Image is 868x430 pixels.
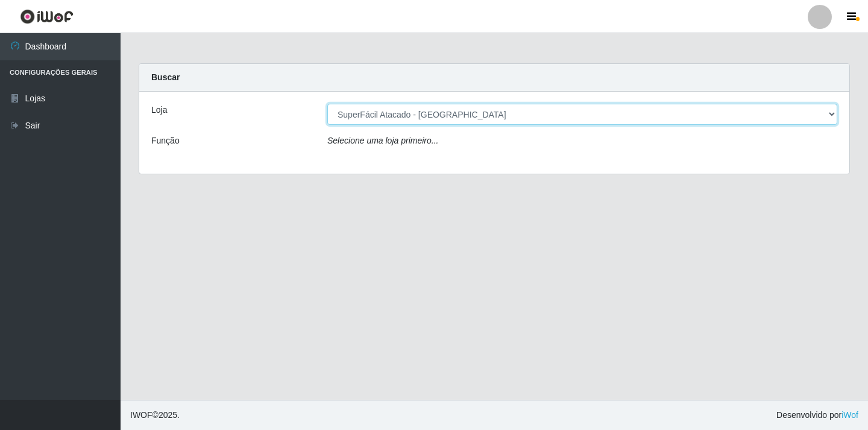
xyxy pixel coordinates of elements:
[776,409,858,422] span: Desenvolvido por
[841,410,858,420] a: iWof
[327,136,438,145] i: Selecione uma loja primeiro...
[151,104,167,116] label: Loja
[151,134,180,147] label: Função
[20,9,74,24] img: CoreUI Logo
[130,409,180,422] span: © 2025 .
[151,72,180,82] strong: Buscar
[130,410,153,420] span: IWOF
